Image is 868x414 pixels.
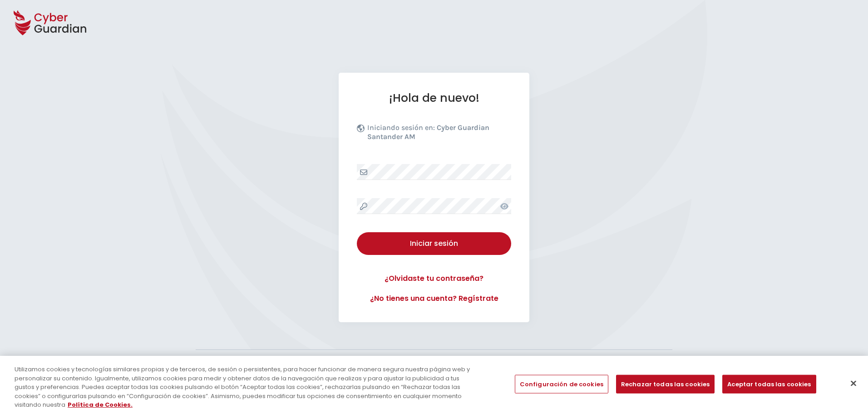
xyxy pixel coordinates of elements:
[68,400,133,409] a: Más información sobre su privacidad, se abre en una nueva pestaña
[367,123,489,141] b: Cyber Guardian Santander AM
[515,375,608,394] button: Configuración de cookies, Abre el cuadro de diálogo del centro de preferencias.
[367,123,509,146] p: Iniciando sesión en:
[357,273,511,284] a: ¿Olvidaste tu contraseña?
[722,375,816,394] button: Aceptar todas las cookies
[357,293,511,304] a: ¿No tienes una cuenta? Regístrate
[357,232,511,255] button: Iniciar sesión
[357,91,511,105] h1: ¡Hola de nuevo!
[616,375,715,394] button: Rechazar todas las cookies
[843,374,863,394] button: Cerrar
[364,238,504,249] div: Iniciar sesión
[15,365,478,409] div: Utilizamos cookies y tecnologías similares propias y de terceros, de sesión o persistentes, para ...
